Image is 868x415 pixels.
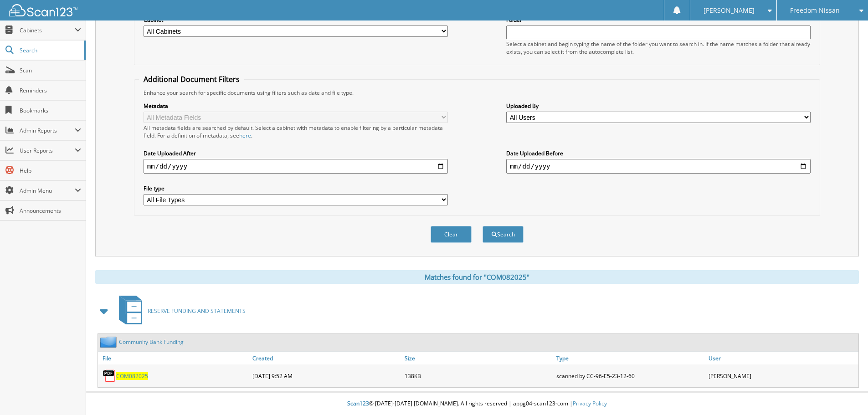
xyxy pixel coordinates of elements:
a: COM082025 [116,372,148,380]
span: Freedom Nissan [790,8,840,13]
button: Clear [431,226,472,243]
span: Search [20,46,80,54]
label: Metadata [144,102,448,110]
a: Community Bank Funding [119,338,184,346]
label: Date Uploaded After [144,149,448,157]
a: Created [250,352,402,364]
button: Search [483,226,524,243]
div: [DATE] 9:52 AM [250,367,402,385]
input: end [506,159,811,174]
label: File type [144,184,448,192]
a: RESERVE FUNDING AND STATEMENTS [113,293,246,329]
span: Scan [20,67,81,74]
a: File [98,352,250,364]
div: © [DATE]-[DATE] [DOMAIN_NAME]. All rights reserved | appg04-scan123-com | [86,393,868,415]
a: Type [554,352,706,364]
span: Admin Reports [20,127,75,134]
div: [PERSON_NAME] [706,367,858,385]
img: folder2.png [100,336,119,348]
span: Help [20,167,81,174]
a: User [706,352,858,364]
legend: Additional Document Filters [139,74,244,84]
div: Matches found for "COM082025" [95,270,859,284]
span: Admin Menu [20,187,75,195]
input: start [144,159,448,174]
img: PDF.png [103,369,116,383]
span: [PERSON_NAME] [704,8,755,13]
span: Reminders [20,87,81,94]
span: RESERVE FUNDING AND STATEMENTS [148,307,246,315]
span: Bookmarks [20,107,81,114]
span: User Reports [20,147,75,154]
div: Enhance your search for specific documents using filters such as date and file type. [139,89,815,97]
span: Announcements [20,207,81,215]
label: Date Uploaded Before [506,149,811,157]
div: scanned by CC-96-E5-23-12-60 [554,367,706,385]
label: Uploaded By [506,102,811,110]
iframe: Chat Widget [822,371,868,415]
a: Privacy Policy [573,400,607,407]
a: here [239,132,251,139]
div: 138KB [402,367,555,385]
div: All metadata fields are searched by default. Select a cabinet with metadata to enable filtering b... [144,124,448,139]
div: Select a cabinet and begin typing the name of the folder you want to search in. If the name match... [506,40,811,56]
span: Cabinets [20,26,75,34]
img: scan123-logo-white.svg [9,4,77,16]
span: Scan123 [347,400,369,407]
a: Size [402,352,555,364]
